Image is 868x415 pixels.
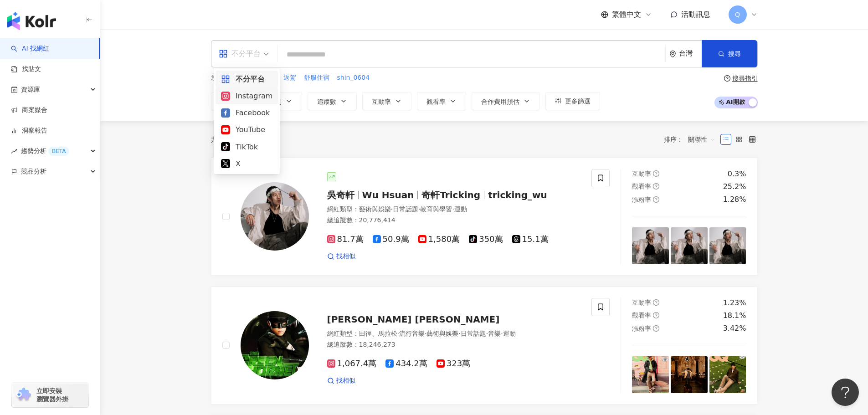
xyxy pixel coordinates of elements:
a: 找貼文 [11,65,41,74]
img: post-image [671,227,708,264]
span: question-circle [653,196,659,203]
div: 不分平台 [219,46,261,61]
div: BETA [48,147,69,156]
a: chrome extension立即安裝 瀏覽器外掛 [12,383,88,407]
span: shin_0604 [337,73,370,82]
img: logo [7,12,56,30]
span: 田徑、馬拉松 [359,330,397,337]
span: 流行音樂 [399,330,425,337]
span: [PERSON_NAME] [PERSON_NAME] [327,314,500,325]
img: post-image [709,356,746,393]
div: 排序： [664,132,720,147]
span: 繁體中文 [612,10,641,20]
img: post-image [671,356,708,393]
span: 日常話題 [461,330,486,337]
span: 323萬 [437,359,470,369]
span: question-circle [653,170,659,177]
div: 1.23% [723,298,746,308]
a: KOL Avatar[PERSON_NAME] [PERSON_NAME]網紅類型：田徑、馬拉松·流行音樂·藝術與娛樂·日常話題·音樂·運動總追蹤數：18,246,2731,067.4萬434.... [211,287,758,405]
span: tricking_wu [488,190,547,200]
span: 50.9萬 [373,235,409,244]
button: 性別 [259,92,302,110]
a: 找相似 [327,252,355,261]
button: 觀看率 [417,92,466,110]
span: 日常話題 [393,205,418,213]
button: 舒服住宿 [303,73,330,83]
img: post-image [632,227,669,264]
span: · [486,330,488,337]
span: · [501,330,503,337]
span: · [397,330,399,337]
span: appstore [219,49,228,58]
span: · [458,330,460,337]
button: 類型 [211,92,254,110]
button: 搜尋 [702,40,757,67]
span: 互動率 [372,98,391,105]
span: 互動率 [632,170,651,177]
a: 找相似 [327,376,355,385]
span: 藝術與娛樂 [359,205,391,213]
div: 1.28% [723,195,746,205]
span: 藝術與娛樂 [426,330,458,337]
span: question-circle [653,325,659,332]
span: appstore [221,75,230,84]
span: 1,580萬 [418,235,460,244]
img: KOL Avatar [241,311,309,379]
span: Wu Hsuan [362,190,414,200]
div: TikTok [221,141,272,153]
span: 運動 [454,205,467,213]
span: · [418,205,420,213]
span: 音樂 [488,330,501,337]
span: 觀看率 [632,183,651,190]
button: 更多篩選 [545,92,600,110]
span: 立即安裝 瀏覽器外掛 [36,387,68,403]
span: 奇軒Tricking [421,190,480,200]
span: · [391,205,393,213]
img: KOL Avatar [241,182,309,251]
span: 教育與學習 [420,205,452,213]
span: 追蹤數 [317,98,336,105]
div: 總追蹤數 ： 20,776,414 [327,216,581,225]
span: question-circle [724,75,730,82]
div: 搜尋指引 [732,75,758,82]
img: post-image [632,356,669,393]
span: 找相似 [336,376,355,385]
span: 434.2萬 [385,359,427,369]
img: post-image [709,227,746,264]
span: 觀看率 [426,98,446,105]
span: · [452,205,454,213]
span: 350萬 [469,235,503,244]
span: rise [11,148,17,154]
div: 網紅類型 ： [327,205,581,214]
span: 您可能感興趣： [211,73,256,82]
span: 資源庫 [21,79,40,100]
div: 0.3% [728,169,746,179]
div: Instagram [221,90,272,102]
div: 25.2% [723,182,746,192]
iframe: Help Scout Beacon - Open [832,379,859,406]
span: 15.1萬 [512,235,549,244]
span: · [425,330,426,337]
span: environment [669,51,676,57]
a: 商案媒合 [11,106,47,115]
span: 1,067.4萬 [327,359,377,369]
div: X [221,158,272,169]
span: 競品分析 [21,161,46,182]
button: 返駕 [283,73,297,83]
span: 搜尋 [728,50,741,57]
span: 81.7萬 [327,235,364,244]
span: question-circle [653,312,659,318]
div: 不分平台 [221,73,272,85]
div: 網紅類型 ： [327,329,581,338]
span: 合作費用預估 [481,98,519,105]
span: 運動 [503,330,516,337]
a: 洞察報告 [11,126,47,135]
span: 返駕 [283,73,296,82]
span: question-circle [653,183,659,190]
div: Facebook [221,107,272,118]
div: 18.1% [723,311,746,321]
img: chrome extension [15,388,32,402]
span: 觀看率 [632,312,651,319]
span: 舒服住宿 [304,73,329,82]
span: 互動率 [632,299,651,306]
